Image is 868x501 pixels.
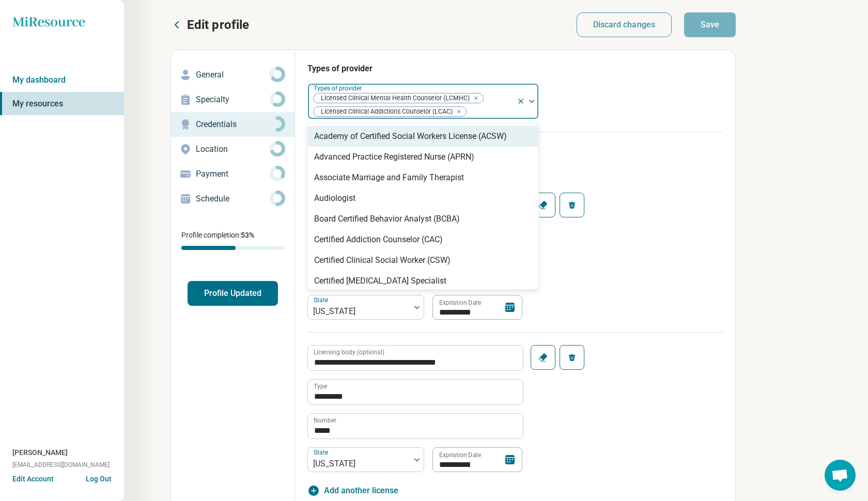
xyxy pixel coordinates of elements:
[241,231,254,239] span: 53 %
[314,297,330,304] label: State
[314,449,330,457] label: State
[171,186,295,211] a: Schedule
[314,275,446,287] div: Certified [MEDICAL_DATA] Specialist
[196,168,270,180] p: Payment
[314,417,336,424] label: Number
[314,383,327,389] label: Type
[825,460,856,491] a: Open chat
[314,233,443,246] div: Certified Addiction Counselor (CAC)
[314,93,473,103] span: Licensed Clinical Mental Health Counselor (LCMHC)
[171,137,295,162] a: Location
[314,192,355,205] div: Audiologist
[307,62,723,75] h3: Types of provider
[196,93,270,106] p: Specialty
[196,143,270,155] p: Location
[314,130,507,143] div: Academy of Certified Social Workers License (ACSW)
[86,474,112,482] button: Log Out
[171,112,295,137] a: Credentials
[171,62,295,87] a: General
[314,151,474,163] div: Advanced Practice Registered Nurse (APRN)
[12,447,68,458] span: [PERSON_NAME]
[684,12,736,37] button: Save
[307,484,398,497] button: Add another license
[577,12,672,37] button: Discard changes
[187,17,249,33] p: Edit profile
[314,107,456,117] span: Licensed Clinical Addictions Counselor (LCAC)
[314,213,460,225] div: Board Certified Behavior Analyst (BCBA)
[181,246,284,250] div: Profile completion
[314,85,364,92] label: Types of provider
[171,87,295,112] a: Specialty
[171,162,295,186] a: Payment
[314,254,451,267] div: Certified Clinical Social Worker (CSW)
[171,224,295,256] div: Profile completion:
[314,171,464,184] div: Associate Marriage and Family Therapist
[314,349,384,355] label: Licensing body (optional)
[196,193,270,205] p: Schedule
[188,281,278,306] button: Profile Updated
[196,118,270,131] p: Credentials
[308,380,523,404] input: credential.licenses.1.name
[12,474,54,484] button: Edit Account
[324,484,398,497] span: Add another license
[196,69,270,81] p: General
[171,17,249,33] button: Edit profile
[12,460,110,469] span: [EMAIL_ADDRESS][DOMAIN_NAME]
